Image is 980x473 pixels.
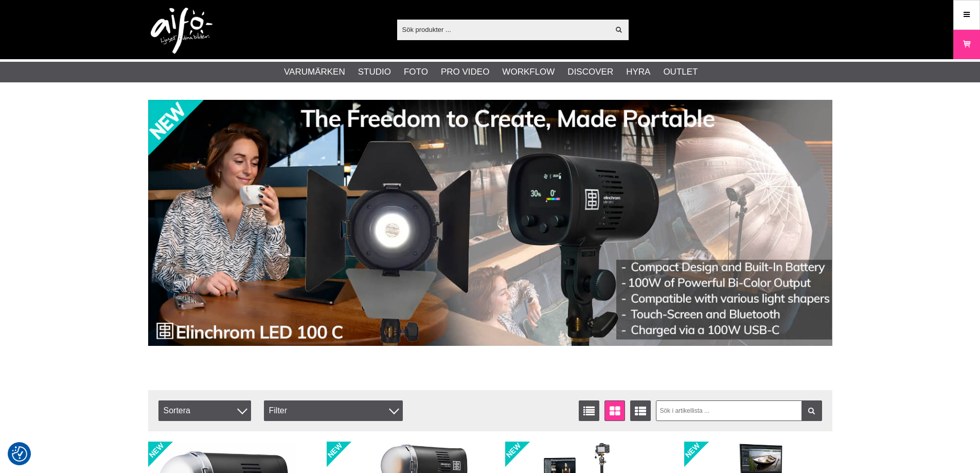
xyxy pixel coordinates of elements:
[567,65,613,79] a: Discover
[148,100,832,346] img: Annons:002 banner-elin-led100c11390x.jpg
[12,446,27,462] img: Revisit consent button
[404,65,428,79] a: Foto
[502,65,555,79] a: Workflow
[801,400,822,421] a: Filtrera
[579,400,599,421] a: Listvisning
[12,445,27,463] button: Samtyckesinställningar
[358,65,391,79] a: Studio
[663,65,698,79] a: Outlet
[264,400,403,421] div: Filter
[284,65,345,79] a: Varumärken
[630,400,651,421] a: Utökad listvisning
[397,22,610,37] input: Sök produkter ...
[151,8,212,54] img: logo.png
[158,400,251,421] span: Sortera
[604,400,625,421] a: Fönstervisning
[626,65,650,79] a: Hyra
[656,400,822,421] input: Sök i artikellista ...
[441,65,489,79] a: Pro Video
